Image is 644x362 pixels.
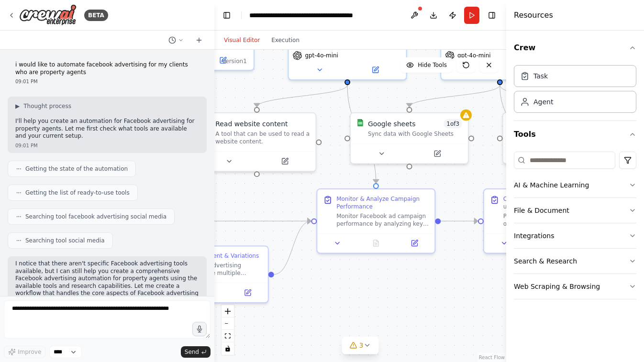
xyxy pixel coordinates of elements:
[514,198,636,223] button: File & Document
[170,252,259,260] div: Create Ad Content & Variations
[150,246,269,303] div: Create Ad Content & VariationsBased on the advertising strategy, create multiple Facebook ad cont...
[19,4,77,26] img: Logo
[411,148,465,159] button: Open in side panel
[25,237,105,244] span: Searching tool social media
[514,173,636,197] button: AI & Machine Learning
[23,102,71,110] span: Thought process
[514,249,636,274] button: Search & Research
[405,85,505,107] g: Edge from f9746eca-8901-4e27-a17f-2aa0b8a087bf to 65d0ab59-cfa0-444b-8773-95c1e5b2aa8c
[222,57,247,65] div: Version 1
[15,118,199,140] p: I'll help you create an automation for Facebook advertising for property agents. Let me first che...
[514,34,636,61] button: Crew
[15,142,199,149] div: 09:01 PM
[18,348,41,356] span: Improve
[15,61,199,76] p: i would like to automate facebook advertising for my clients who are property agents
[222,342,234,355] button: toggle interactivity
[495,85,548,183] g: Edge from f9746eca-8901-4e27-a17f-2aa0b8a087bf to 93b44488-640c-42d3-a420-508c22e83365
[368,119,416,129] div: Google sheets
[165,34,188,46] button: Switch to previous chat
[181,346,211,358] button: Send
[192,322,207,336] button: Click to speak your automation idea
[348,64,402,76] button: Open in side panel
[485,9,499,22] button: Hide right sidebar
[222,318,234,330] button: zoom out
[84,10,108,21] div: BETA
[368,131,462,138] div: Sync data with Google Sheets
[222,305,234,355] div: React Flow controls
[218,34,266,46] button: Visual Editor
[258,155,312,167] button: Open in side panel
[222,305,234,318] button: zoom in
[15,260,199,305] p: I notice that there aren't specific Facebook advertising tools available, but I can still help yo...
[4,346,45,358] button: Improve
[220,9,233,22] button: Hide left sidebar
[25,213,167,220] span: Searching tool facebook advertising social media
[215,119,288,129] div: Read website content
[514,61,636,121] div: Crew
[25,165,128,173] span: Getting the state of the automation
[483,188,602,253] div: Organize Leads & Setup Follow-upProcess Facebook ad leads by organizing them in a Google Sheets l...
[231,287,264,298] button: Open in side panel
[444,119,462,129] span: Number of enabled actions
[197,112,316,172] div: ScrapeWebsiteToolRead website contentA tool that can be used to read a website content.
[316,188,435,253] div: Monitor & Analyze Campaign PerformanceMonitor Facebook ad campaign performance by analyzing key m...
[514,148,636,307] div: Tools
[191,34,207,46] button: Start a new chat
[350,112,469,165] div: Google SheetsGoogle sheets1of3Sync data with Google Sheets
[15,102,20,110] span: ▶
[305,52,338,59] span: gpt-4o-mini
[441,216,478,226] g: Edge from 80a570da-9bc3-4522-a75f-c2f25c242147 to 93b44488-640c-42d3-a420-508c22e83365
[418,61,447,69] span: Hide Tools
[514,223,636,248] button: Integrations
[356,119,364,127] img: Google Sheets
[336,212,429,228] div: Monitor Facebook ad campaign performance by analyzing key metrics such as click-through rates, co...
[514,121,636,148] button: Tools
[215,131,310,146] div: A tool that can be used to read a website content.
[533,71,548,81] div: Task
[266,34,305,46] button: Execution
[274,216,311,279] g: Edge from 38c9d5ec-a684-4749-a1eb-f732aa4a35bb to 80a570da-9bc3-4522-a75f-c2f25c242147
[514,274,636,299] button: Web Scraping & Browsing
[343,85,381,183] g: Edge from 7b8ad4e3-b21f-46b6-8ccd-6a796fe13e6d to 80a570da-9bc3-4522-a75f-c2f25c242147
[15,102,71,110] button: ▶Thought process
[222,330,234,342] button: fit view
[342,337,379,354] button: 3
[398,238,431,249] button: Open in side panel
[533,97,553,107] div: Agent
[457,52,490,59] span: gpt-4o-mini
[501,64,555,76] button: Open in side panel
[249,11,357,20] nav: breadcrumb
[359,340,364,350] span: 3
[356,238,396,249] button: No output available
[185,348,199,356] span: Send
[25,189,130,197] span: Getting the list of ready-to-use tools
[170,262,262,277] div: Based on the advertising strategy, create multiple Facebook ad content variations including compe...
[514,10,553,21] h4: Resources
[15,78,199,85] div: 09:01 PM
[479,355,505,360] a: React Flow attribution
[252,85,352,107] g: Edge from 7b8ad4e3-b21f-46b6-8ccd-6a796fe13e6d to 5f7131a8-9a73-4dc3-a24e-5528618c1343
[400,57,453,73] button: Hide Tools
[196,55,250,66] button: Open in side panel
[336,195,429,210] div: Monitor & Analyze Campaign Performance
